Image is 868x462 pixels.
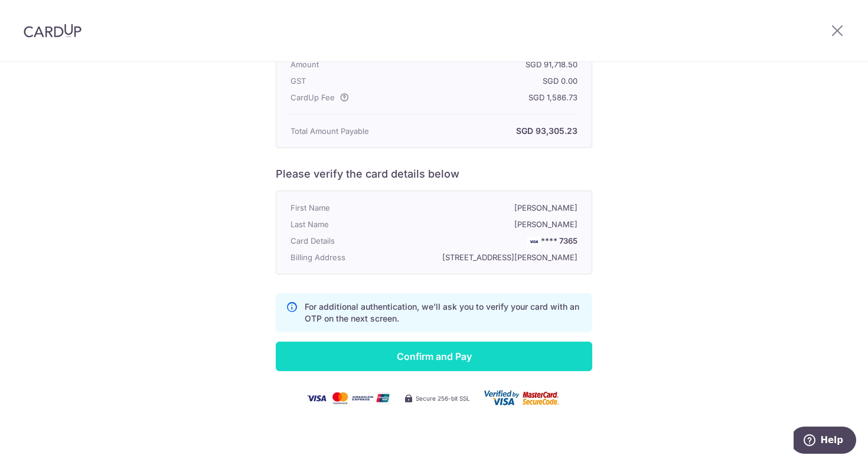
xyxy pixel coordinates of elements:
[24,24,81,38] img: CardUp
[405,201,577,215] p: [PERSON_NAME]
[307,392,390,405] img: visa-mc-amex-unionpay-34850ac9868a6d5de2caf4e02a0bbe60382aa94c6170d4c8a8a06feceedd426a.png
[291,74,405,88] p: GST
[405,217,577,231] p: [PERSON_NAME]
[405,74,577,88] p: SGD 0.00
[484,390,561,407] img: user_card-c562eb6b5b8b8ec84dccdc07e9bd522830960ef8db174c7131827c7f1303a312.png
[291,90,335,104] span: CardUp Fee
[276,167,592,181] h6: Please verify the card details below
[405,250,577,264] p: [STREET_ADDRESS][PERSON_NAME]
[416,394,470,403] span: Secure 256-bit SSL
[794,427,856,456] iframe: Opens a widget where you can find more information
[405,57,577,71] p: SGD 91,718.50
[291,234,405,248] p: Card Details
[291,124,405,138] p: Total Amount Payable
[405,124,577,138] p: SGD 93,305.23
[527,237,541,245] img: VISA
[405,90,577,104] p: SGD 1,586.73
[291,217,405,231] p: Last Name
[291,250,405,264] p: Billing Address
[291,201,405,215] p: First Name
[291,57,405,71] p: Amount
[276,342,592,371] input: Confirm and Pay
[305,301,582,325] p: For additional authentication, we'll ask you to verify your card with an OTP on the next screen.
